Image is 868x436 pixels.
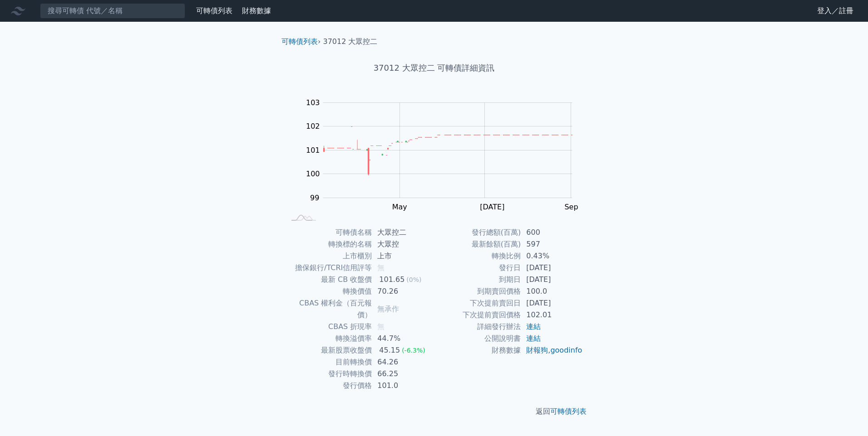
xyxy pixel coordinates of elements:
td: 最新餘額(百萬) [434,238,521,250]
td: 64.26 [372,356,434,368]
tspan: 99 [310,194,319,202]
tspan: [DATE] [480,203,504,211]
td: 101.0 [372,380,434,392]
a: 可轉債列表 [550,407,587,416]
td: 擔保銀行/TCRI信用評等 [285,262,372,274]
td: 600 [521,227,583,238]
td: 目前轉換價 [285,356,372,368]
g: Series [323,127,572,176]
td: 44.7% [372,333,434,344]
td: 轉換比例 [434,250,521,262]
tspan: May [392,203,407,211]
td: CBAS 折現率 [285,321,372,333]
span: 無 [377,322,385,331]
li: › [281,36,321,47]
td: CBAS 權利金（百元報價） [285,297,372,321]
td: , [521,344,583,356]
a: 登入／註冊 [810,4,861,18]
td: [DATE] [521,274,583,286]
li: 37012 大眾控二 [323,36,378,47]
td: 70.26 [372,286,434,297]
span: (-6.3%) [402,347,425,354]
h1: 37012 大眾控二 可轉債詳細資訊 [274,62,594,74]
td: 66.25 [372,368,434,380]
td: 最新股票收盤價 [285,344,372,356]
td: 0.43% [521,250,583,262]
a: 可轉債列表 [281,37,318,46]
td: 詳細發行辦法 [434,321,521,333]
td: 大眾控二 [372,227,434,238]
div: 45.15 [377,344,402,356]
td: 到期日 [434,274,521,286]
span: 無 [377,263,385,272]
td: 轉換標的名稱 [285,238,372,250]
input: 搜尋可轉債 代號／名稱 [40,3,185,19]
a: goodinfo [550,346,582,354]
tspan: 100 [306,170,320,178]
a: 財務數據 [242,6,271,15]
td: 最新 CB 收盤價 [285,274,372,286]
tspan: 102 [306,122,320,131]
td: 大眾控 [372,238,434,250]
td: 100.0 [521,286,583,297]
span: (0%) [406,276,421,283]
td: [DATE] [521,262,583,274]
td: 發行價格 [285,380,372,392]
td: 公開說明書 [434,333,521,344]
tspan: 103 [306,98,320,107]
td: [DATE] [521,297,583,309]
div: 聊天小工具 [823,392,868,436]
td: 上市櫃別 [285,250,372,262]
td: 102.01 [521,309,583,321]
td: 下次提前賣回日 [434,297,521,309]
td: 發行總額(百萬) [434,227,521,238]
a: 連結 [526,334,541,343]
a: 可轉債列表 [196,6,232,15]
td: 可轉債名稱 [285,227,372,238]
td: 597 [521,238,583,250]
td: 轉換溢價率 [285,333,372,344]
td: 發行時轉換價 [285,368,372,380]
div: 101.65 [377,274,406,286]
td: 下次提前賣回價格 [434,309,521,321]
a: 財報狗 [526,346,548,354]
iframe: Chat Widget [823,392,868,436]
tspan: Sep [564,203,578,211]
a: 連結 [526,322,541,331]
td: 上市 [372,250,434,262]
td: 發行日 [434,262,521,274]
tspan: 101 [306,146,320,155]
td: 財務數據 [434,344,521,356]
td: 轉換價值 [285,286,372,297]
p: 返回 [274,406,594,417]
td: 到期賣回價格 [434,286,521,297]
g: Chart [296,98,586,211]
span: 無承作 [377,305,399,313]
